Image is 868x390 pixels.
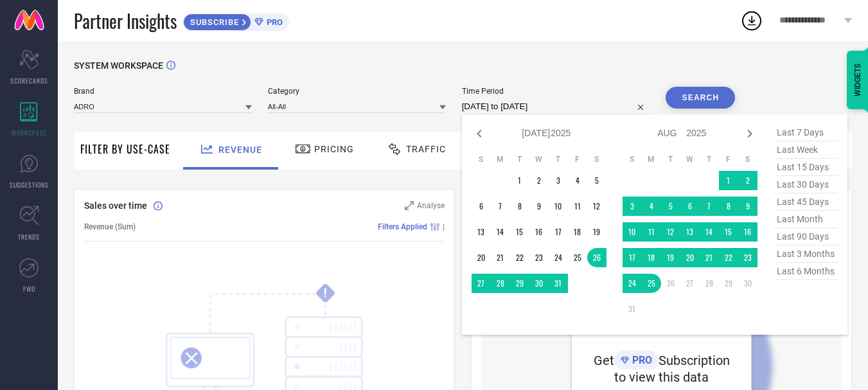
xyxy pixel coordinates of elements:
[314,144,354,154] span: Pricing
[568,197,587,216] td: Fri Jul 11 2025
[623,222,642,242] td: Sun Aug 10 2025
[568,171,587,190] td: Fri Jul 04 2025
[549,197,568,216] td: Thu Jul 10 2025
[491,154,510,164] th: Monday
[642,154,661,164] th: Monday
[587,171,607,190] td: Sat Jul 05 2025
[719,154,738,164] th: Friday
[594,353,614,368] span: Get
[661,154,680,164] th: Tuesday
[742,126,757,141] div: Next month
[74,87,252,96] span: Brand
[700,154,719,164] th: Thursday
[472,274,491,293] td: Sun Jul 27 2025
[510,171,529,190] td: Tue Jul 01 2025
[629,354,652,366] span: PRO
[417,201,445,210] span: Analyse
[472,248,491,267] td: Sun Jul 20 2025
[472,222,491,242] td: Sun Jul 13 2025
[774,263,838,280] span: last 6 months
[587,197,607,216] td: Sat Jul 12 2025
[529,197,549,216] td: Wed Jul 09 2025
[738,274,757,293] td: Sat Aug 30 2025
[738,222,757,242] td: Sat Aug 16 2025
[218,145,262,155] span: Revenue
[623,274,642,293] td: Sun Aug 24 2025
[700,197,719,216] td: Thu Aug 07 2025
[510,154,529,164] th: Tuesday
[623,299,642,319] td: Sun Aug 31 2025
[472,126,487,141] div: Previous month
[491,222,510,242] td: Mon Jul 14 2025
[740,9,763,32] div: Open download list
[661,197,680,216] td: Tue Aug 05 2025
[472,197,491,216] td: Sun Jul 06 2025
[462,87,650,96] span: Time Period
[529,154,549,164] th: Wednesday
[774,159,838,176] span: last 15 days
[680,154,700,164] th: Wednesday
[774,124,838,141] span: last 7 days
[510,197,529,216] td: Tue Jul 08 2025
[491,274,510,293] td: Mon Jul 28 2025
[84,200,147,211] span: Sales over time
[510,274,529,293] td: Tue Jul 29 2025
[719,171,738,190] td: Fri Aug 01 2025
[680,222,700,242] td: Wed Aug 13 2025
[324,286,327,301] tspan: !
[774,141,838,159] span: last week
[12,128,47,137] span: WORKSPACE
[774,228,838,245] span: last 90 days
[529,222,549,242] td: Wed Jul 16 2025
[680,197,700,216] td: Wed Aug 06 2025
[529,171,549,190] td: Wed Jul 02 2025
[719,222,738,242] td: Fri Aug 15 2025
[587,248,607,267] td: Sat Jul 26 2025
[700,274,719,293] td: Thu Aug 28 2025
[587,154,607,164] th: Saturday
[472,154,491,164] th: Sunday
[623,154,642,164] th: Sunday
[659,353,730,368] span: Subscription
[774,193,838,211] span: last 45 days
[738,248,757,267] td: Sat Aug 23 2025
[529,248,549,267] td: Wed Jul 23 2025
[642,248,661,267] td: Mon Aug 18 2025
[568,222,587,242] td: Fri Jul 18 2025
[80,141,170,157] span: Filter By Use-Case
[549,248,568,267] td: Thu Jul 24 2025
[568,248,587,267] td: Fri Jul 25 2025
[74,60,163,71] span: SYSTEM WORKSPACE
[774,245,838,263] span: last 3 months
[587,222,607,242] td: Sat Jul 19 2025
[510,222,529,242] td: Tue Jul 15 2025
[491,248,510,267] td: Mon Jul 21 2025
[642,274,661,293] td: Mon Aug 25 2025
[738,197,757,216] td: Sat Aug 09 2025
[10,180,49,190] span: SUGGESTIONS
[510,248,529,267] td: Tue Jul 22 2025
[774,176,838,193] span: last 30 days
[700,222,719,242] td: Thu Aug 14 2025
[23,284,35,294] span: FWD
[268,87,446,96] span: Category
[661,248,680,267] td: Tue Aug 19 2025
[661,222,680,242] td: Tue Aug 12 2025
[183,10,289,31] a: SUBSCRIBEPRO
[74,8,177,34] span: Partner Insights
[491,197,510,216] td: Mon Jul 07 2025
[623,248,642,267] td: Sun Aug 17 2025
[614,369,709,385] span: to view this data
[549,274,568,293] td: Thu Jul 31 2025
[738,154,757,164] th: Saturday
[700,248,719,267] td: Thu Aug 21 2025
[549,171,568,190] td: Thu Jul 03 2025
[184,17,242,27] span: SUBSCRIBE
[549,222,568,242] td: Thu Jul 17 2025
[378,222,427,231] span: Filters Applied
[719,274,738,293] td: Fri Aug 29 2025
[680,274,700,293] td: Wed Aug 27 2025
[405,201,414,210] svg: Zoom
[84,222,136,231] span: Revenue (Sum)
[18,232,40,242] span: TRENDS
